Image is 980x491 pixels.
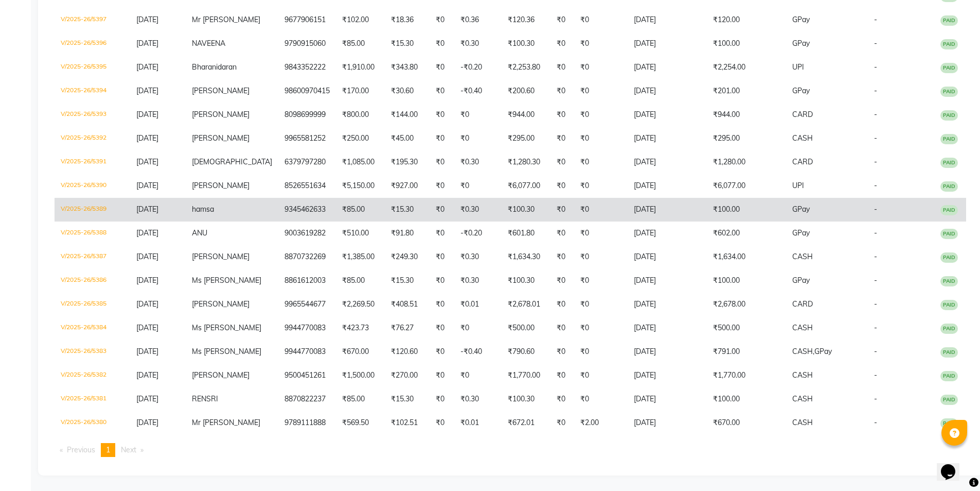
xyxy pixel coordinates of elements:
[454,340,502,364] td: -₹0.40
[628,79,707,103] td: [DATE]
[430,411,454,435] td: ₹0
[430,174,454,198] td: ₹0
[430,8,454,32] td: ₹0
[278,56,336,79] td: 9843352222
[55,443,966,457] nav: Pagination
[136,181,158,190] span: [DATE]
[874,15,877,24] span: -
[192,205,214,214] span: hamsa
[940,276,958,286] span: PAID
[550,411,574,435] td: ₹0
[502,293,550,316] td: ₹2,678.01
[192,86,250,95] span: [PERSON_NAME]
[628,32,707,56] td: [DATE]
[874,394,877,403] span: -
[454,127,502,150] td: ₹0
[792,157,813,166] span: CARD
[55,79,130,103] td: V/2025-26/5394
[628,293,707,316] td: [DATE]
[707,387,786,411] td: ₹100.00
[940,205,958,215] span: PAID
[792,62,804,72] span: UPI
[628,364,707,387] td: [DATE]
[55,411,130,435] td: V/2025-26/5380
[278,198,336,222] td: 9345462633
[502,222,550,245] td: ₹601.80
[940,15,958,26] span: PAID
[940,252,958,263] span: PAID
[792,323,813,332] span: CASH
[55,198,130,222] td: V/2025-26/5389
[502,8,550,32] td: ₹120.36
[385,127,430,150] td: ₹45.00
[628,198,707,222] td: [DATE]
[454,387,502,411] td: ₹0.30
[385,150,430,174] td: ₹195.30
[55,269,130,293] td: V/2025-26/5386
[502,103,550,127] td: ₹944.00
[336,103,385,127] td: ₹800.00
[707,269,786,293] td: ₹100.00
[278,79,336,103] td: 98600970415
[336,245,385,269] td: ₹1,385.00
[136,133,158,143] span: [DATE]
[385,198,430,222] td: ₹15.30
[278,316,336,340] td: 9944770083
[502,79,550,103] td: ₹200.60
[278,174,336,198] td: 8526551634
[278,245,336,269] td: 8870732269
[940,158,958,168] span: PAID
[385,364,430,387] td: ₹270.00
[55,245,130,269] td: V/2025-26/5387
[550,127,574,150] td: ₹0
[707,56,786,79] td: ₹2,254.00
[55,8,130,32] td: V/2025-26/5397
[550,103,574,127] td: ₹0
[874,276,877,285] span: -
[707,364,786,387] td: ₹1,770.00
[550,8,574,32] td: ₹0
[55,103,130,127] td: V/2025-26/5393
[430,387,454,411] td: ₹0
[628,150,707,174] td: [DATE]
[874,418,877,427] span: -
[136,110,158,119] span: [DATE]
[430,316,454,340] td: ₹0
[454,32,502,56] td: ₹0.30
[550,79,574,103] td: ₹0
[628,340,707,364] td: [DATE]
[336,387,385,411] td: ₹85.00
[550,316,574,340] td: ₹0
[336,32,385,56] td: ₹85.00
[385,222,430,245] td: ₹91.80
[628,56,707,79] td: [DATE]
[336,127,385,150] td: ₹250.00
[454,103,502,127] td: ₹0
[430,245,454,269] td: ₹0
[430,127,454,150] td: ₹0
[707,103,786,127] td: ₹944.00
[336,411,385,435] td: ₹569.50
[136,299,158,309] span: [DATE]
[707,198,786,222] td: ₹100.00
[574,411,628,435] td: ₹2.00
[628,316,707,340] td: [DATE]
[940,87,958,97] span: PAID
[430,222,454,245] td: ₹0
[792,205,810,214] span: GPay
[937,450,970,481] iframe: chat widget
[574,8,628,32] td: ₹0
[336,269,385,293] td: ₹85.00
[628,222,707,245] td: [DATE]
[454,245,502,269] td: ₹0.30
[430,79,454,103] td: ₹0
[454,411,502,435] td: ₹0.01
[278,411,336,435] td: 9789111888
[574,222,628,245] td: ₹0
[874,157,877,166] span: -
[278,364,336,387] td: 9500451261
[707,316,786,340] td: ₹500.00
[55,222,130,245] td: V/2025-26/5388
[550,340,574,364] td: ₹0
[385,269,430,293] td: ₹15.30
